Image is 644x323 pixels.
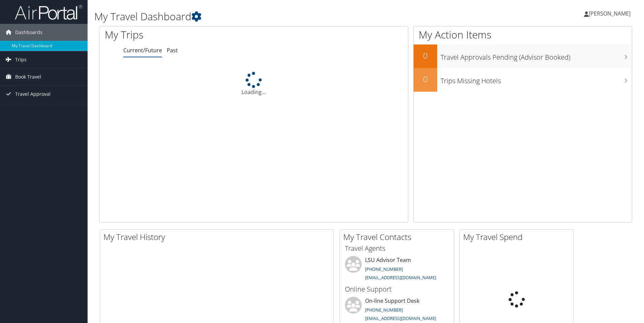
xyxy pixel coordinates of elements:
[15,86,51,102] span: Travel Approval
[441,73,632,86] h3: Trips Missing Hotels
[342,256,452,284] li: LSU Advisor Team
[94,9,456,24] h1: My Travel Dashboard
[105,28,275,42] h1: My Trips
[365,315,436,321] a: [EMAIL_ADDRESS][DOMAIN_NAME]
[463,231,574,243] h2: My Travel Spend
[365,266,403,272] a: [PHONE_NUMBER]
[345,244,449,253] h3: Travel Agents
[441,49,632,62] h3: Travel Approvals Pending (Advisor Booked)
[414,68,632,92] a: 0Trips Missing Hotels
[365,274,436,281] a: [EMAIL_ADDRESS][DOMAIN_NAME]
[589,10,631,17] span: [PERSON_NAME]
[15,4,82,20] img: airportal-logo.png
[414,28,632,42] h1: My Action Items
[345,285,449,294] h3: Online Support
[414,45,632,68] a: 0Travel Approvals Pending (Advisor Booked)
[15,68,41,85] span: Book Travel
[103,231,333,243] h2: My Travel History
[365,307,403,313] a: [PHONE_NUMBER]
[15,24,42,41] span: Dashboards
[584,3,637,24] a: [PERSON_NAME]
[414,74,437,85] h2: 0
[343,231,454,243] h2: My Travel Contacts
[123,47,162,54] a: Current/Future
[100,72,408,96] div: Loading...
[414,50,437,61] h2: 0
[15,51,27,68] span: Trips
[167,47,178,54] a: Past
